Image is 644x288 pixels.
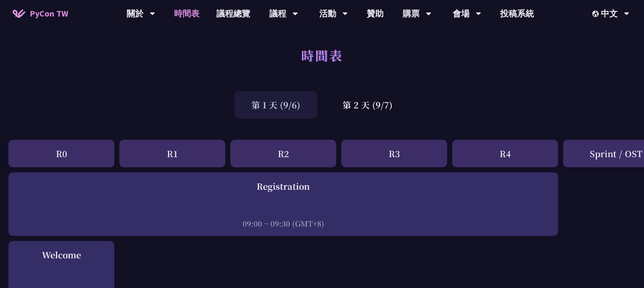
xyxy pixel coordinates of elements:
div: 第 2 天 (9/7) [326,91,409,119]
img: Home icon of PyCon TW 2025 [13,9,25,18]
h1: 時間表 [301,42,343,68]
a: PyCon TW [4,3,77,24]
div: R3 [341,140,447,167]
div: 09:00 ~ 09:30 (GMT+8) [13,218,554,229]
div: R2 [230,140,336,167]
div: Registration [13,180,554,193]
div: R4 [452,140,558,167]
div: Welcome [13,249,110,261]
span: PyCon TW [30,7,68,20]
div: R0 [8,140,114,167]
div: R1 [119,140,225,167]
div: 第 1 天 (9/6) [235,91,317,119]
img: Locale Icon [592,11,601,17]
